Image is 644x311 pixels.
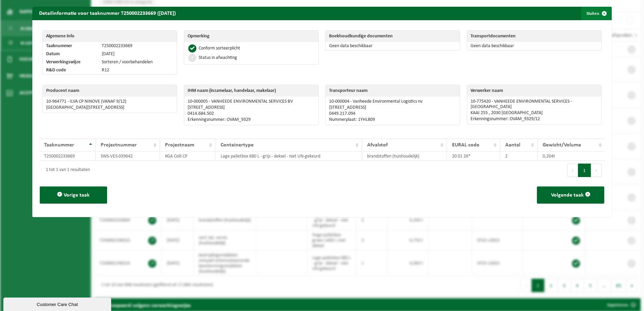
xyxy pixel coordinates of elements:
td: Taaknummer [43,42,99,50]
p: 0414.684.502 [188,111,315,116]
td: SWS-VES-039642 [96,151,160,161]
th: Opmerking [184,31,318,42]
p: [STREET_ADDRESS] [329,105,456,110]
span: Volgende taak [551,193,584,198]
iframe: chat widget [3,296,112,311]
th: Algemene info [43,31,177,42]
p: Erkenningsnummer: OVAM_9329 [188,117,315,123]
p: 10-000004 - Vanheede Environmental Logistics nv [329,99,456,104]
td: brandstoffen (huishoudelijk) [362,151,447,161]
td: Sorteren / voorbehandelen [98,58,176,66]
div: Conform sorteerplicht [199,46,240,51]
td: KGA Colli CP [160,151,216,161]
th: Transporteur naam [326,85,460,97]
th: Transportdocumenten [467,31,586,42]
span: Projectnaam [165,142,194,148]
button: Vorige taak [40,186,107,204]
span: EURAL code [452,142,479,148]
th: Producent naam [43,85,177,97]
td: T250002233669 [98,42,176,50]
td: 2 [500,151,538,161]
span: Containertype [221,142,254,148]
span: Afvalstof [367,142,388,148]
th: Boekhoudkundige documenten [326,31,460,42]
span: Vorige taak [64,193,90,198]
p: Nummerplaat: 1YHL809 [329,117,456,123]
span: Aantal [505,142,520,148]
span: Projectnummer [101,142,137,148]
td: Geen data beschikbaar [467,42,601,50]
p: [STREET_ADDRESS] [188,105,315,110]
div: 1 tot 1 van 1 resultaten [42,164,90,176]
button: Previous [567,164,578,177]
p: Erkenningsnummer: OVAM_9329/12 [471,116,598,122]
div: Status in afwachting [199,56,237,60]
p: 0449.217.094 [329,111,456,116]
td: Geen data beschikbaar [326,42,460,50]
td: Verwerkingswijze [43,58,99,66]
td: T250002233669 [39,151,96,161]
p: 10-000005 - VANHEEDE ENVIRONMENTAL SERVICES BV [188,99,315,104]
h2: Detailinformatie voor taaknummer T250002233669 ([DATE]) [32,7,183,20]
td: Lage palletbox 680 L - grijs - deksel - niet UN-gekeurd [216,151,362,161]
button: Sluiten [581,7,611,20]
th: Verwerker naam [467,85,601,97]
p: 10-964771 - ILVA CP NINOVE (VANAF 9/12) [46,99,173,104]
td: 20 01 26* [447,151,500,161]
p: [GEOGRAPHIC_DATA][STREET_ADDRESS] [46,105,173,110]
td: R&D code [43,66,99,74]
td: [DATE] [98,50,176,58]
td: R12 [98,66,176,74]
td: Datum [43,50,99,58]
p: 10-775420 - VANHEEDE ENVIRONMENTAL SERVICES - [GEOGRAPHIC_DATA] [471,99,598,110]
span: Gewicht/Volume [543,142,581,148]
p: KAAI 255 , 2030 [GEOGRAPHIC_DATA] [471,110,598,116]
th: IHM naam (inzamelaar, handelaar, makelaar) [184,85,318,97]
td: 0,204t [538,151,605,161]
span: Taaknummer [44,142,74,148]
button: Volgende taak [537,186,604,204]
button: 1 [578,164,591,177]
button: Next [591,164,602,177]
